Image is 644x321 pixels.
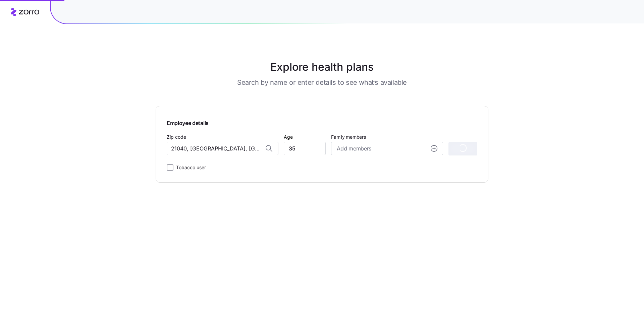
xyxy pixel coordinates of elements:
h3: Search by name or enter details to see what’s available [237,78,407,87]
span: Add members [337,144,371,153]
input: Zip code [167,142,278,155]
label: Tobacco user [173,164,206,172]
svg: add icon [431,145,437,152]
span: Employee details [167,117,477,127]
button: Add membersadd icon [331,142,443,155]
label: Age [284,133,293,141]
h1: Explore health plans [172,59,472,75]
span: Family members [331,134,443,140]
label: Zip code [167,133,186,141]
input: Age [284,142,326,155]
